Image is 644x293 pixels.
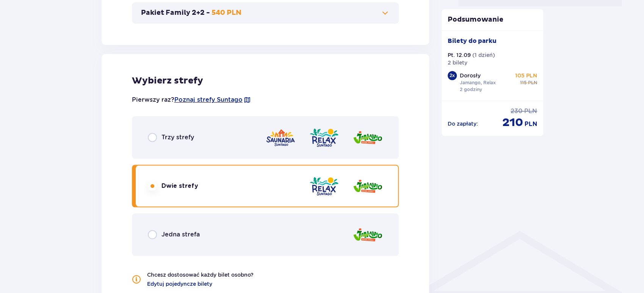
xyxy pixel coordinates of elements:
p: Jedna strefa [161,230,200,239]
p: Dwie strefy [161,182,198,190]
div: 2 x [448,71,457,80]
p: 540 PLN [212,8,241,17]
p: Podsumowanie [442,15,543,24]
p: PLN [524,107,537,115]
p: 210 [502,115,523,130]
p: Pt. 12.09 [448,51,471,59]
img: zone logo [353,224,383,246]
p: Jamango, Relax [460,79,496,86]
img: zone logo [265,127,296,148]
p: Pierwszy raz? [132,96,251,104]
p: Chcesz dostosować każdy bilet osobno? [147,271,254,279]
p: 230 [511,107,523,115]
p: Bilety do parku [448,37,497,45]
p: Pakiet Family 2+2 - [141,8,210,17]
p: PLN [528,79,537,86]
button: Pakiet Family 2+2 -540 PLN [141,8,390,17]
p: 2 bilety [448,59,467,66]
p: Dorosły [460,72,481,79]
p: Wybierz strefy [132,75,399,87]
img: zone logo [309,127,339,148]
p: 2 godziny [460,86,482,93]
p: Do zapłaty : [448,120,478,128]
a: Poznaj strefy Suntago [174,96,243,104]
img: zone logo [353,127,383,148]
p: PLN [525,120,537,128]
a: Edytuj pojedyncze bilety [147,280,212,288]
img: zone logo [309,175,339,197]
p: ( 1 dzień ) [472,51,495,59]
img: zone logo [353,175,383,197]
p: Trzy strefy [161,133,194,142]
p: 105 PLN [515,72,537,79]
p: 115 [520,79,526,86]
